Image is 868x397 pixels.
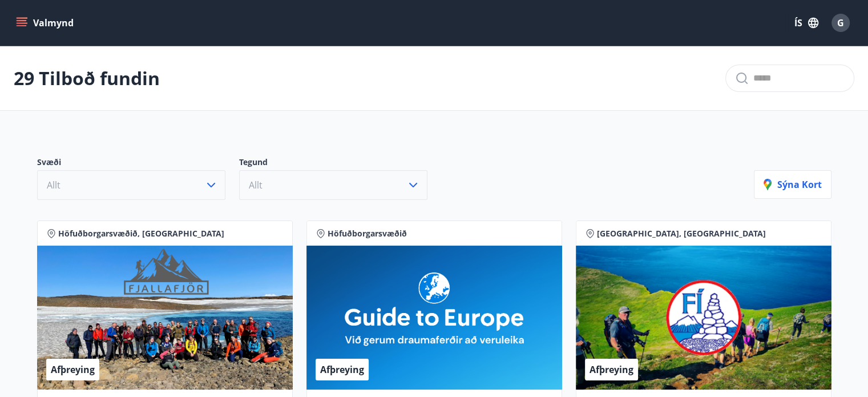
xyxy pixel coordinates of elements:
[51,363,95,376] span: Afþreying
[320,363,364,376] span: Afþreying
[837,17,844,29] span: G
[597,228,766,239] span: [GEOGRAPHIC_DATA], [GEOGRAPHIC_DATA]
[14,13,78,33] button: menu
[764,178,822,191] p: Sýna kort
[754,170,831,199] button: Sýna kort
[827,9,854,37] button: G
[788,13,825,33] button: ÍS
[37,170,225,200] button: Allt
[47,179,60,191] span: Allt
[239,170,427,200] button: Allt
[590,363,633,376] span: Afþreying
[239,157,441,170] p: Tegund
[58,228,224,239] span: Höfuðborgarsvæðið, [GEOGRAPHIC_DATA]
[249,179,263,191] span: Allt
[37,157,239,170] p: Svæði
[328,228,407,239] span: Höfuðborgarsvæðið
[14,66,160,91] p: 29 Tilboð fundin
